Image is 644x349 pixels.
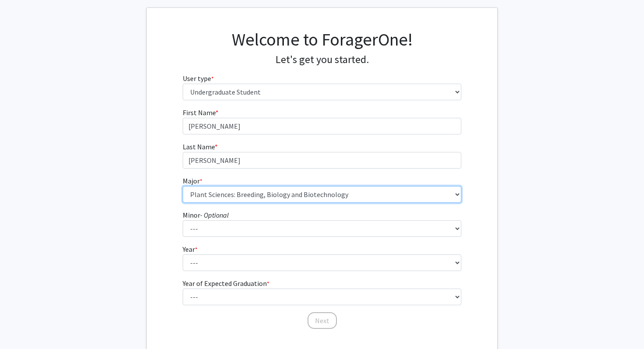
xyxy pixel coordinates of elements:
[183,29,462,50] h1: Welcome to ForagerOne!
[183,244,198,254] label: Year
[183,210,229,220] label: Minor
[183,176,202,186] label: Major
[308,312,337,329] button: Next
[200,211,229,219] i: - Optional
[183,73,214,84] label: User type
[183,108,216,117] span: First Name
[7,310,37,342] iframe: Chat
[183,53,462,66] h4: Let's get you started.
[183,142,215,151] span: Last Name
[183,278,269,289] label: Year of Expected Graduation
